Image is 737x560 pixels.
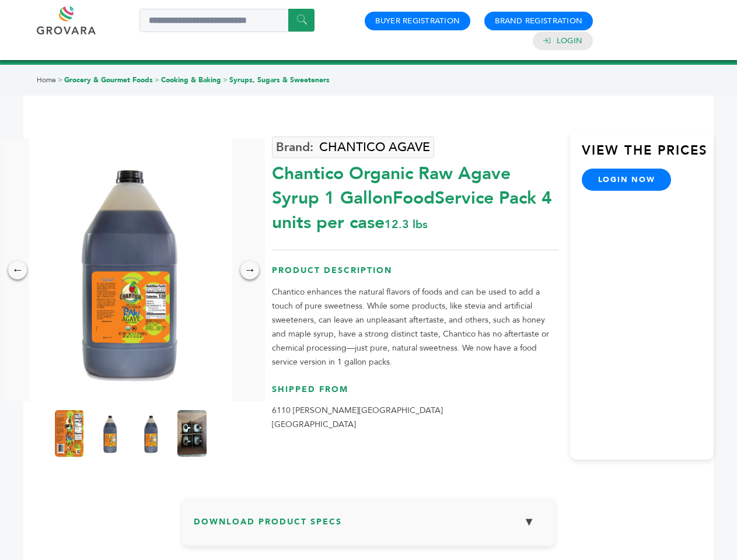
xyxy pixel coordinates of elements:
[64,75,153,85] a: Grocery & Gourmet Foods
[272,265,558,285] h3: Product Description
[272,384,558,404] h3: Shipped From
[495,16,582,26] a: Brand Registration
[272,156,558,235] div: Chantico Organic Raw Agave Syrup 1 GallonFoodService Pack 4 units per case
[582,169,672,191] a: login now
[223,75,228,85] span: >
[137,410,166,457] img: Chantico Organic Raw Agave Syrup 1 Gallon-FoodService Pack 4 units per case 12.3 lbs
[55,410,84,457] img: Chantico Organic Raw Agave Syrup 1 Gallon-FoodService Pack 4 units per case 12.3 lbs Product Label
[194,509,544,543] h3: Download Product Specs
[385,216,428,232] span: 12.3 lbs
[58,75,62,85] span: >
[272,404,558,432] p: 6110 [PERSON_NAME][GEOGRAPHIC_DATA] [GEOGRAPHIC_DATA]
[240,261,259,279] div: →
[8,261,27,279] div: ←
[515,509,544,534] button: ▼
[272,285,558,369] p: Chantico enhances the natural flavors of foods and can be used to add a touch of pure sweetness. ...
[139,9,315,32] input: Search a product or brand...
[272,136,434,158] a: CHANTICO AGAVE
[375,16,460,26] a: Buyer Registration
[29,139,232,401] img: Chantico Organic Raw Agave Syrup 1 Gallon-FoodService Pack 4 units per case 12.3 lbs
[582,142,714,169] h3: View the Prices
[155,75,159,85] span: >
[557,36,582,46] a: Login
[37,75,56,85] a: Home
[229,75,330,85] a: Syrups, Sugars & Sweeteners
[161,75,221,85] a: Cooking & Baking
[177,410,207,457] img: Chantico Organic Raw Agave Syrup 1 Gallon-FoodService Pack 4 units per case 12.3 lbs
[96,410,125,457] img: Chantico Organic Raw Agave Syrup 1 Gallon-FoodService Pack 4 units per case 12.3 lbs Nutrition Info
